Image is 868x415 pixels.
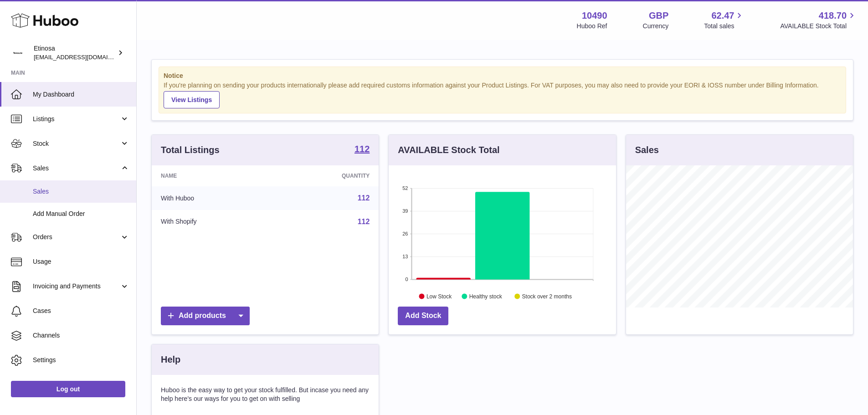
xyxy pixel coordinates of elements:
span: My Dashboard [33,90,129,99]
text: 0 [406,277,408,282]
a: Add Stock [398,307,448,325]
span: Sales [33,164,120,173]
div: Etinosa [34,44,116,61]
span: Listings [33,115,120,123]
span: Stock [33,139,120,148]
span: [EMAIL_ADDRESS][DOMAIN_NAME] [34,53,134,61]
th: Quantity [274,165,379,186]
div: If you're planning on sending your products internationally please add required customs informati... [164,81,841,108]
a: Log out [11,381,125,397]
text: 52 [403,185,408,191]
span: Add Manual Order [33,210,129,218]
h3: Total Listings [161,144,220,156]
td: With Shopify [152,210,274,234]
a: 112 [358,218,370,225]
div: Huboo Ref [577,22,607,31]
div: Currency [643,22,669,31]
text: 26 [403,231,408,236]
a: Add products [161,307,250,325]
a: 112 [354,144,370,155]
span: Sales [33,187,129,196]
a: 418.70 AVAILABLE Stock Total [780,10,857,31]
span: Cases [33,307,129,315]
img: internalAdmin-10490@internal.huboo.com [11,46,25,60]
span: Total sales [704,22,745,31]
text: Healthy stock [469,293,503,299]
text: 39 [403,208,408,214]
text: Low Stock [426,293,452,299]
strong: 112 [354,144,370,154]
text: 13 [403,254,408,259]
td: With Huboo [152,186,274,210]
span: AVAILABLE Stock Total [780,22,857,31]
span: Invoicing and Payments [33,282,120,291]
a: View Listings [164,91,220,108]
span: Channels [33,331,129,340]
text: Stock over 2 months [522,293,572,299]
span: Orders [33,233,120,241]
th: Name [152,165,274,186]
span: Settings [33,356,129,364]
span: 62.47 [711,10,734,22]
strong: Notice [164,72,841,80]
h3: Help [161,354,180,366]
strong: GBP [649,10,668,22]
a: 62.47 Total sales [704,10,745,31]
a: 112 [358,194,370,202]
h3: Sales [635,144,659,156]
h3: AVAILABLE Stock Total [398,144,499,156]
strong: 10490 [582,10,607,22]
span: Usage [33,257,129,266]
p: Huboo is the easy way to get your stock fulfilled. But incase you need any help here's our ways f... [161,386,370,403]
span: 418.70 [819,10,847,22]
